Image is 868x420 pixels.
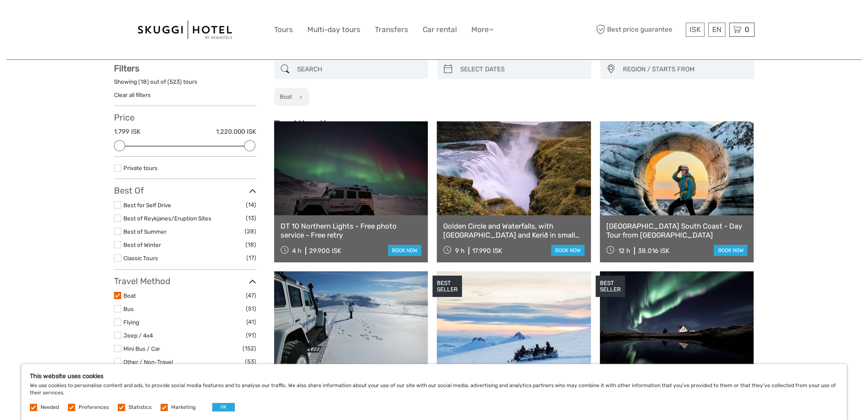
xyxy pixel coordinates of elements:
[98,13,108,23] button: Open LiveChat chat widget
[281,222,422,239] a: DT 10 Northern Lights - Free photo service - Free retry
[433,276,462,297] div: BEST SELLER
[138,21,232,39] img: 99-664e38a9-d6be-41bb-8ec6-841708cbc997_logo_big.jpg
[638,247,669,255] div: 38.016 ISK
[618,247,630,255] span: 12 h
[246,291,256,300] span: (47)
[114,91,151,98] a: Clear all filters
[129,404,152,411] label: Statistics
[245,240,256,250] span: (18)
[423,23,457,36] a: Car rental
[307,23,360,36] a: Multi-day tours
[216,127,256,136] label: 1.220.000 ISK
[114,78,256,91] div: Showing ( ) out of ( ) tours
[388,245,421,256] a: book now
[457,62,587,77] input: SELECT DATES
[293,92,305,101] button: x
[123,358,173,365] a: Other / Non-Travel
[12,15,96,22] p: We're away right now. Please check back later!
[246,317,256,327] span: (41)
[21,364,847,420] div: We use cookies to personalise content and ads, to provide social media features and to analyse ou...
[294,62,424,77] input: SEARCH
[245,226,256,236] span: (28)
[309,247,341,255] div: 29.900 ISK
[212,403,235,411] button: OK
[123,255,158,261] a: Classic Tours
[79,404,109,411] label: Preferences
[280,93,292,100] h2: Boat
[375,23,408,36] a: Transfers
[246,200,256,210] span: (14)
[123,292,136,299] a: Boat
[714,245,747,256] a: book now
[114,185,256,196] h3: Best Of
[246,330,256,340] span: (91)
[123,164,158,171] a: Private tours
[596,276,625,297] div: BEST SELLER
[274,23,293,36] a: Tours
[114,276,256,286] h3: Travel Method
[114,127,140,136] label: 1.799 ISK
[114,63,139,73] strong: Filters
[708,23,725,37] div: EN
[455,247,465,255] span: 9 h
[123,215,211,222] a: Best of Reykjanes/Eruption Sites
[30,373,838,380] h5: This website uses cookies
[246,253,256,263] span: (17)
[123,332,153,339] a: Jeep / 4x4
[551,245,585,256] a: book now
[123,241,161,248] a: Best of Winter
[246,304,256,314] span: (51)
[292,247,301,255] span: 4 h
[114,112,256,123] h3: Price
[246,213,256,223] span: (13)
[743,25,751,34] span: 0
[41,404,59,411] label: Needed
[443,222,585,239] a: Golden Circle and Waterfalls, with [GEOGRAPHIC_DATA] and Kerið in small group
[471,23,494,36] a: More
[123,305,134,312] a: Bus
[171,404,196,411] label: Marketing
[619,62,750,76] button: REGION / STARTS FROM
[123,202,171,209] a: Best for Self Drive
[245,357,256,367] span: (53)
[472,247,502,255] div: 17.990 ISK
[140,78,147,86] label: 18
[274,118,342,130] b: Top Attractions
[123,319,139,326] a: Flying
[594,23,684,37] span: Best price guarantee
[123,345,160,352] a: Mini Bus / Car
[170,78,180,86] label: 523
[606,222,748,239] a: [GEOGRAPHIC_DATA] South Coast - Day Tour from [GEOGRAPHIC_DATA]
[690,25,701,34] span: ISK
[243,344,256,353] span: (152)
[123,228,167,235] a: Best of Summer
